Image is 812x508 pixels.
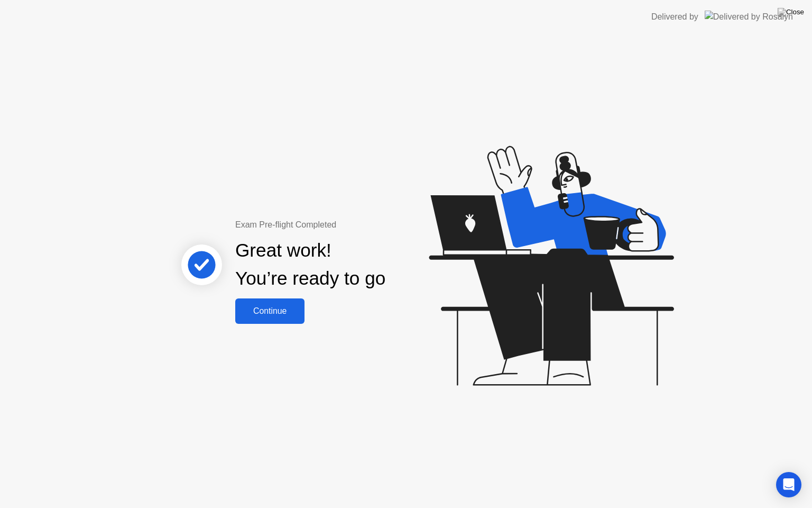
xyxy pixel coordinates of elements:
[235,219,454,231] div: Exam Pre-flight Completed
[705,11,793,23] img: Delivered by Rosalyn
[235,237,385,293] div: Great work! You’re ready to go
[235,298,304,324] button: Continue
[651,11,698,23] div: Delivered by
[776,472,801,497] div: Open Intercom Messenger
[238,306,301,316] div: Continue
[778,8,804,16] img: Close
